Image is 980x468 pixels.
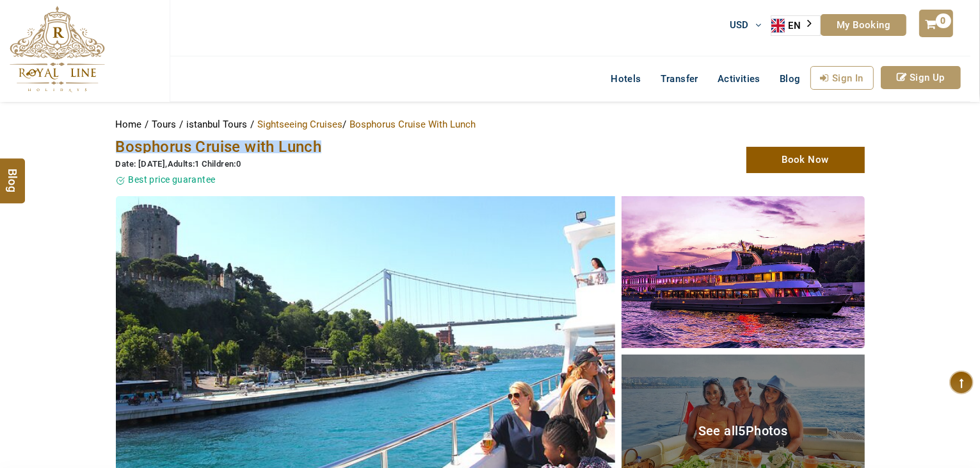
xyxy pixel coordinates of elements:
[936,13,951,28] span: 0
[730,19,749,31] span: USD
[129,174,216,185] span: Best price guarantee
[622,196,865,348] img: Bosphorus Cruise with Lunch
[771,15,821,36] aside: Language selected: English
[821,14,906,36] a: My Booking
[350,115,476,134] li: Bosphorus Cruise With Lunch
[708,66,770,92] a: Activities
[770,66,810,92] a: Blog
[919,10,952,37] a: 0
[739,423,746,439] span: 5
[780,73,801,85] span: Blog
[116,138,322,156] span: Bosphorus Cruise with Lunch
[168,159,200,169] span: Adults:1
[152,119,180,130] a: Tours
[881,66,961,89] a: Sign Up
[10,6,105,92] img: The Royal Line Holidays
[202,159,241,169] span: Children:0
[698,423,788,439] span: See all Photos
[810,66,874,90] a: Sign In
[4,168,21,179] span: Blog
[601,66,650,92] a: Hotels
[746,147,865,173] a: Book Now
[187,119,251,130] a: istanbul Tours
[771,16,820,35] a: EN
[116,119,145,130] a: Home
[651,66,708,92] a: Transfer
[116,159,166,169] span: Date: [DATE]
[258,115,347,134] li: Sightseeing Cruises
[771,15,821,36] div: Language
[116,158,609,171] div: ,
